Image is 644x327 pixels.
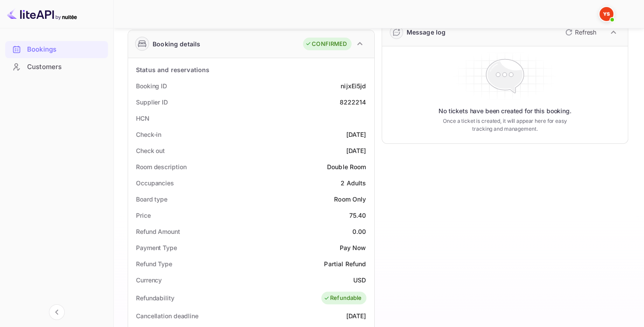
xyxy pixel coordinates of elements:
a: Bookings [5,41,108,57]
div: Customers [5,59,108,76]
p: Once a ticket is created, it will appear here for easy tracking and management. [439,117,571,133]
div: USD [353,275,366,285]
div: Customers [27,62,104,72]
div: 8222214 [339,97,366,107]
button: Refresh [560,25,600,39]
div: [DATE] [346,130,366,139]
div: Status and reservations [136,65,209,74]
div: Occupancies [136,178,174,188]
div: Double Room [327,162,366,171]
img: Yandex Support [599,7,613,21]
div: Bookings [5,41,108,58]
div: Refundability [136,293,174,303]
div: nijxEi5jd [341,81,366,90]
div: Refundable [324,294,362,303]
div: Refund Amount [136,227,180,236]
div: Check out [136,146,165,155]
p: Refresh [575,28,596,37]
div: Cancellation deadline [136,311,198,320]
div: Partial Refund [324,259,366,268]
button: Collapse navigation [49,304,65,320]
div: Booking details [153,39,200,49]
div: Bookings [27,45,104,55]
div: Payment Type [136,243,177,252]
div: HCN [136,114,150,123]
div: Booking ID [136,81,167,90]
div: Pay Now [339,243,366,252]
div: Supplier ID [136,97,168,107]
div: Price [136,211,151,220]
div: CONFIRMED [305,40,347,49]
p: No tickets have been created for this booking. [439,107,571,115]
div: Room description [136,162,186,171]
div: 75.40 [349,211,366,220]
div: Message log [407,28,446,37]
div: Board type [136,195,167,204]
div: Currency [136,275,162,285]
div: 2 Adults [341,178,366,188]
div: [DATE] [346,146,366,155]
a: Customers [5,59,108,75]
div: Refund Type [136,259,172,268]
img: LiteAPI logo [7,7,77,21]
div: Room Only [334,195,366,204]
div: 0.00 [352,227,366,236]
div: [DATE] [346,311,366,320]
div: Check-in [136,130,161,139]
